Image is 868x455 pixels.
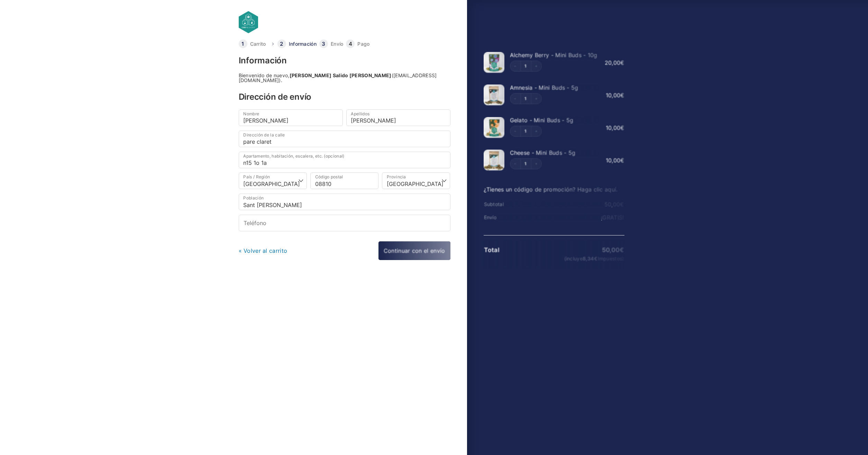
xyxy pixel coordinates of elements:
[289,42,317,46] a: Información
[310,172,378,189] input: Código postal
[239,215,450,231] input: Teléfono
[250,42,266,46] a: Carrito
[239,194,450,210] input: Población
[331,42,344,46] a: Envío
[239,131,450,147] input: Dirección de la calle
[290,72,392,78] strong: [PERSON_NAME] Salido [PERSON_NAME]
[357,42,369,46] a: Pago
[239,247,287,254] a: « Volver al carrito
[239,109,343,126] input: Nombre
[239,56,450,65] h3: Información
[346,109,450,126] input: Apellidos
[239,152,450,168] input: Apartamento, habitación, escalera, etc. (opcional)
[239,73,450,83] div: Bienvenido de nuevo, ([EMAIL_ADDRESS][DOMAIN_NAME]).
[239,93,450,101] h3: Dirección de envío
